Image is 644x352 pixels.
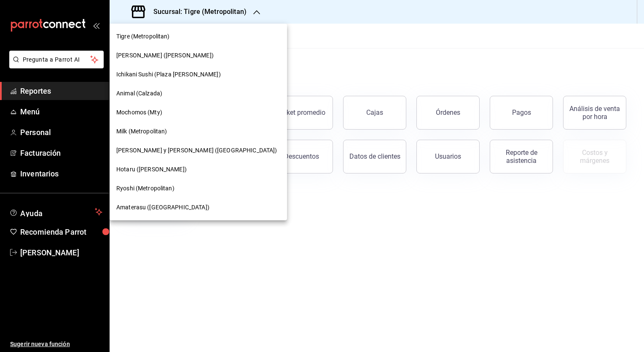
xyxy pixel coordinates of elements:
span: Ryoshi (Metropolitan) [116,184,174,193]
span: Ichikani Sushi (Plaza [PERSON_NAME]) [116,70,221,79]
div: [PERSON_NAME] y [PERSON_NAME] ([GEOGRAPHIC_DATA]) [110,141,287,160]
span: [PERSON_NAME] ([PERSON_NAME]) [116,51,214,60]
div: Amaterasu ([GEOGRAPHIC_DATA]) [110,198,287,217]
div: Mochomos (Mty) [110,103,287,122]
div: Ryoshi (Metropolitan) [110,179,287,198]
span: Animal (Calzada) [116,89,162,98]
span: Mochomos (Mty) [116,108,162,117]
span: Milk (Metropolitan) [116,127,167,136]
div: Hotaru ([PERSON_NAME]) [110,160,287,179]
span: [PERSON_NAME] y [PERSON_NAME] ([GEOGRAPHIC_DATA]) [116,146,277,155]
div: [PERSON_NAME] ([PERSON_NAME]) [110,46,287,65]
span: Tigre (Metropolitan) [116,32,170,41]
span: Amaterasu ([GEOGRAPHIC_DATA]) [116,203,209,212]
span: Hotaru ([PERSON_NAME]) [116,165,187,174]
div: Milk (Metropolitan) [110,122,287,141]
div: Tigre (Metropolitan) [110,27,287,46]
div: Animal (Calzada) [110,84,287,103]
div: Ichikani Sushi (Plaza [PERSON_NAME]) [110,65,287,84]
